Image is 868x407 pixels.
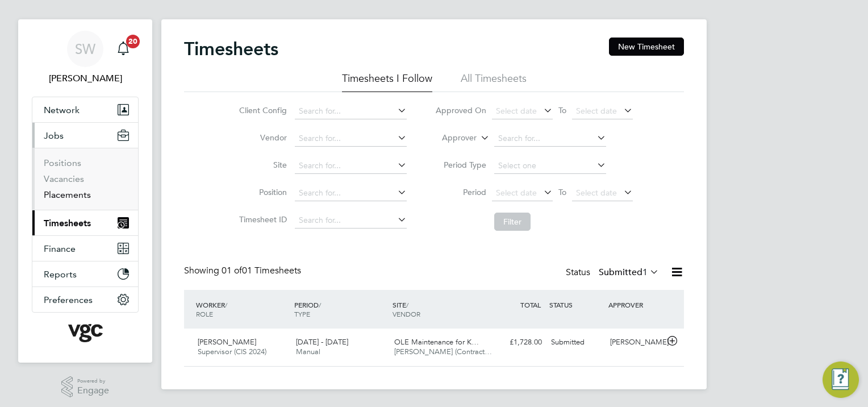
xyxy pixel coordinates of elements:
label: Client Config [236,105,287,115]
div: PERIOD [291,294,390,324]
span: 20 [126,35,140,48]
a: Go to home page [32,324,139,342]
input: Search for... [494,131,606,147]
button: Network [32,97,138,122]
span: Finance [44,243,76,254]
input: Search for... [295,185,407,201]
button: Engage Resource Center [823,362,859,398]
input: Search for... [295,213,407,229]
button: Timesheets [32,210,138,235]
span: Jobs [44,130,64,141]
label: Submitted [599,267,659,278]
input: Select one [494,158,606,174]
input: Search for... [295,131,407,147]
label: Vendor [236,132,287,143]
div: STATUS [546,294,606,315]
span: To [555,103,570,118]
span: Engage [77,386,109,396]
a: Vacancies [44,173,84,184]
a: 20 [112,31,135,67]
span: [DATE] - [DATE] [296,337,348,347]
span: / [319,300,321,309]
span: / [406,300,408,309]
button: Preferences [32,287,138,312]
span: 01 of [222,265,242,276]
span: Powered by [77,376,109,386]
button: Reports [32,261,138,286]
label: Timesheet ID [236,214,287,225]
div: [PERSON_NAME] [606,333,665,352]
button: Filter [494,213,531,231]
div: £1,728.00 [487,333,546,352]
span: Manual [296,347,320,356]
div: Showing [184,265,303,277]
input: Search for... [295,158,407,174]
span: 1 [642,267,648,278]
a: Positions [44,157,81,168]
button: Finance [32,236,138,261]
span: Preferences [44,294,93,305]
span: [PERSON_NAME] [198,337,256,347]
nav: Main navigation [18,19,152,363]
div: Status [566,265,661,281]
span: / [225,300,227,309]
span: 01 Timesheets [222,265,301,276]
h2: Timesheets [184,38,278,60]
div: WORKER [193,294,291,324]
span: Simon Woodcock [32,72,139,85]
input: Search for... [295,103,407,119]
span: Select date [576,188,617,198]
a: Placements [44,189,91,200]
span: To [555,185,570,200]
a: SW[PERSON_NAME] [32,31,139,85]
label: Position [236,187,287,197]
label: Approver [425,132,477,144]
a: Powered byEngage [61,376,110,398]
span: Network [44,105,80,115]
div: Submitted [546,333,606,352]
label: Period Type [435,160,486,170]
div: APPROVER [606,294,665,315]
span: TOTAL [520,300,541,309]
img: vgcgroup-logo-retina.png [68,324,103,342]
label: Approved On [435,105,486,115]
span: Select date [496,106,537,116]
label: Site [236,160,287,170]
span: Supervisor (CIS 2024) [198,347,266,356]
div: SITE [390,294,488,324]
div: Jobs [32,148,138,210]
button: Jobs [32,123,138,148]
span: Reports [44,269,77,280]
span: [PERSON_NAME] (Contract… [394,347,492,356]
span: OLE Maintenance for K… [394,337,479,347]
span: SW [75,41,95,56]
button: New Timesheet [609,38,684,56]
span: Timesheets [44,218,91,229]
span: TYPE [294,309,310,318]
span: Select date [576,106,617,116]
span: Select date [496,188,537,198]
span: VENDOR [393,309,420,318]
li: All Timesheets [461,72,527,92]
label: Period [435,187,486,197]
span: ROLE [196,309,213,318]
li: Timesheets I Follow [342,72,432,92]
